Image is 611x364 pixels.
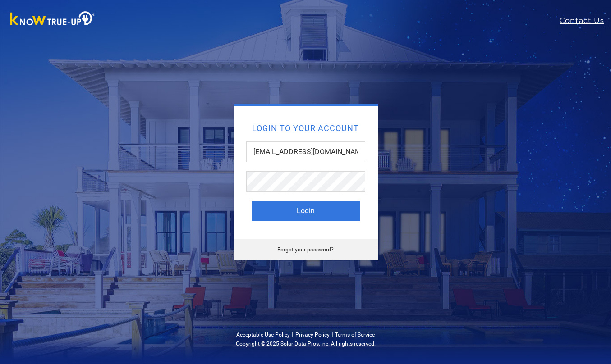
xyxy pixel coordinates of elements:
span: | [331,330,333,338]
a: Terms of Service [335,332,375,338]
a: Forgot your password? [277,246,334,253]
a: Privacy Policy [295,332,330,338]
h2: Login to your account [252,124,360,132]
img: Know True-Up [5,9,100,30]
input: Email [246,141,365,162]
a: Acceptable Use Policy [236,332,290,338]
a: Contact Us [560,15,611,26]
span: | [292,330,294,338]
button: Login [252,201,360,221]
